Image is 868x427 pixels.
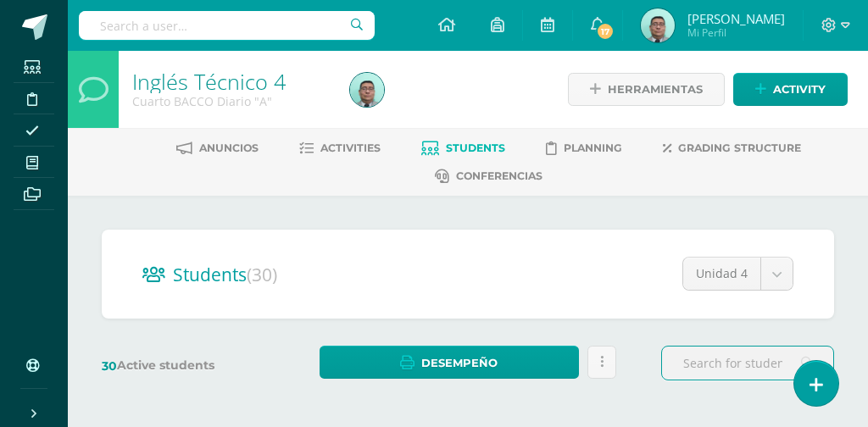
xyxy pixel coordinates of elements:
a: Planning [546,135,622,162]
span: 30 [102,358,117,374]
h1: Inglés Técnico 4 [132,69,330,93]
span: Unidad 4 [696,258,748,290]
a: Anuncios [176,135,259,162]
img: 11ab1357778c86df3579680d15616586.png [641,8,675,42]
span: 17 [595,22,614,41]
span: Students [446,141,505,154]
a: Herramientas [568,73,725,106]
a: Conferencias [435,163,542,190]
div: Cuarto BACCO Diario 'A' [132,93,330,109]
a: Desempeño [320,346,579,379]
input: Search a user… [79,11,375,40]
span: Activity [773,74,826,105]
span: [PERSON_NAME] [687,10,785,27]
span: Desempeño [421,347,498,379]
a: Activities [299,135,381,162]
a: Unidad 4 [683,258,793,290]
span: Conferencias [456,169,542,182]
span: Activities [320,141,381,154]
a: Grading structure [663,135,801,162]
span: Planning [564,141,622,154]
span: (30) [247,263,277,286]
span: Grading structure [678,141,801,154]
img: 11ab1357778c86df3579680d15616586.png [350,73,384,107]
span: Mi Perfil [687,25,785,40]
input: Search for student here… [662,347,833,380]
span: Herramientas [608,74,703,105]
span: Students [173,263,277,286]
a: Activity [733,73,848,106]
span: Anuncios [199,141,259,154]
a: Inglés Técnico 4 [132,67,286,96]
label: Active students [102,358,275,374]
a: Students [421,135,505,162]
